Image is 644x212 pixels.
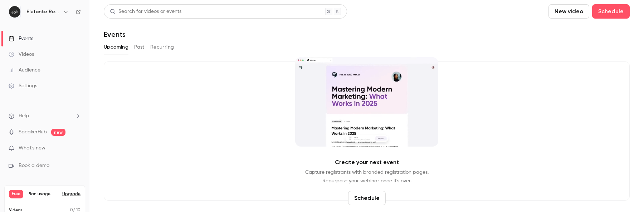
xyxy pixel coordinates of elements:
[26,8,60,15] h6: Elefante RevOps
[548,4,589,19] button: New video
[335,158,399,167] p: Create your next event
[9,112,81,120] li: help-dropdown-opener
[134,41,145,53] button: Past
[9,190,23,198] span: Free
[9,35,33,42] div: Events
[104,41,128,53] button: Upcoming
[150,41,174,53] button: Recurring
[9,66,40,74] div: Audience
[592,4,630,19] button: Schedule
[19,162,49,169] span: Book a demo
[9,51,34,58] div: Videos
[348,191,386,205] button: Schedule
[9,82,37,89] div: Settings
[305,168,429,185] p: Capture registrants with branded registration pages. Repurpose your webinar once it's over.
[104,30,126,39] h1: Events
[28,191,58,197] span: Plan usage
[19,128,47,136] a: SpeakerHub
[62,191,80,197] button: Upgrade
[19,144,45,152] span: What's new
[51,129,65,136] span: new
[9,6,20,18] img: Elefante RevOps
[19,112,29,120] span: Help
[72,145,81,152] iframe: Noticeable Trigger
[110,8,181,15] div: Search for videos or events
